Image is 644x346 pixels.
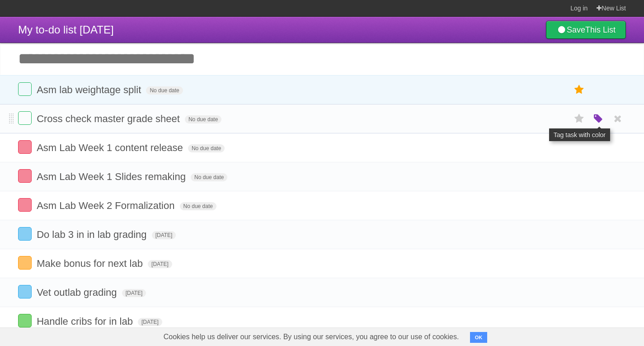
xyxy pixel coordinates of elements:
b: This List [585,25,616,34]
span: Vet outlab grading [37,287,119,298]
span: Asm lab weightage split [37,84,143,95]
span: Do lab 3 in in lab grading [37,229,149,240]
span: My to-do list [DATE] [18,24,114,36]
span: Make bonus for next lab [37,258,145,269]
label: Done [18,140,32,154]
span: [DATE] [138,318,162,326]
span: Cookies help us deliver our services. By using our services, you agree to our use of cookies. [155,328,468,346]
span: [DATE] [122,289,146,297]
label: Done [18,314,32,327]
label: Done [18,256,32,270]
label: Done [18,198,32,212]
span: [DATE] [152,231,176,239]
button: OK [470,332,488,343]
label: Star task [571,111,588,126]
label: Done [18,227,32,241]
label: Done [18,285,32,299]
span: Asm Lab Week 2 Formalization [37,200,177,211]
span: No due date [191,173,227,181]
span: No due date [188,144,225,152]
span: Cross check master grade sheet [37,113,182,124]
span: Handle cribs for in lab [37,316,135,327]
span: No due date [180,202,216,210]
a: SaveThis List [546,21,626,39]
span: No due date [146,86,183,95]
span: Asm Lab Week 1 content release [37,142,185,153]
label: Done [18,111,32,125]
label: Done [18,169,32,183]
label: Done [18,82,32,96]
span: Asm Lab Week 1 Slides remaking [37,171,188,182]
label: Star task [571,82,588,97]
span: No due date [185,115,221,123]
span: [DATE] [148,260,172,268]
